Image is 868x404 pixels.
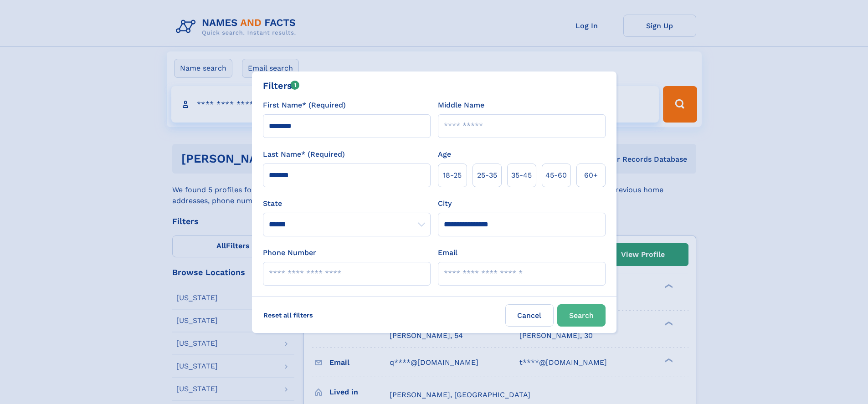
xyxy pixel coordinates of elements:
[263,79,300,92] div: Filters
[263,198,431,209] label: State
[438,247,457,258] label: Email
[263,247,316,258] label: Phone Number
[511,170,532,181] span: 35‑45
[438,149,451,160] label: Age
[545,170,567,181] span: 45‑60
[257,304,319,326] label: Reset all filters
[584,170,598,181] span: 60+
[557,304,606,327] button: Search
[443,170,462,181] span: 18‑25
[438,100,484,111] label: Middle Name
[505,304,554,327] label: Cancel
[263,100,346,111] label: First Name* (Required)
[477,170,497,181] span: 25‑35
[438,198,452,209] label: City
[263,149,345,160] label: Last Name* (Required)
